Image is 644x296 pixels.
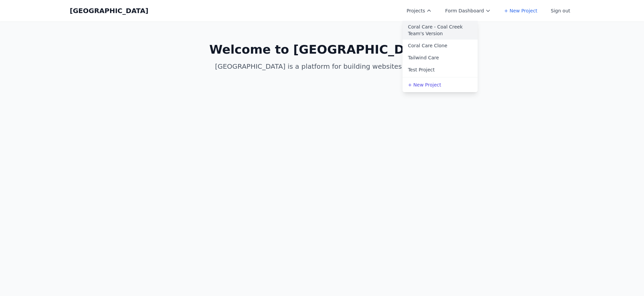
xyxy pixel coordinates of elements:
button: Form Dashboard [441,5,495,17]
a: Coral Care Clone [402,40,478,52]
button: Sign out [547,5,574,17]
h1: Welcome to [GEOGRAPHIC_DATA] [193,43,451,56]
a: Coral Care - Coal Creek Team's Version [402,21,478,40]
button: Projects [402,5,436,17]
a: + New Project [500,5,541,17]
p: [GEOGRAPHIC_DATA] is a platform for building websites with AI. [193,62,451,71]
a: [GEOGRAPHIC_DATA] [70,6,148,15]
a: Tailwind Care [402,52,478,64]
a: Test Project [402,64,478,76]
a: + New Project [402,79,478,91]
